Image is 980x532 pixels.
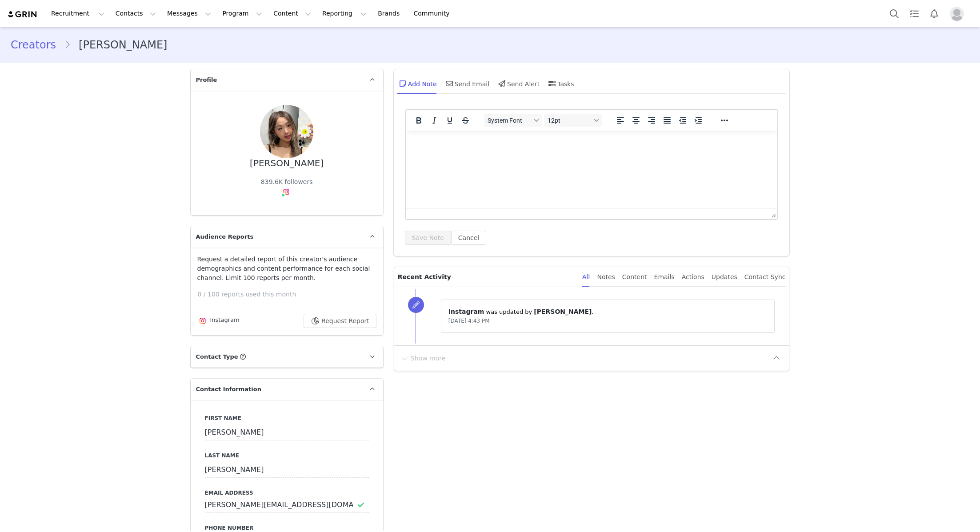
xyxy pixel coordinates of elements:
[458,114,473,127] button: Strikethrough
[317,4,372,24] button: Reporting
[547,73,574,94] div: Tasks
[11,37,64,53] a: Creators
[205,497,369,513] input: Email Address
[205,489,369,497] label: Email Address
[597,267,615,287] div: Notes
[904,4,924,24] a: Tasks
[162,4,216,24] button: Messages
[199,317,206,324] img: instagram.svg
[691,114,706,127] button: Increase indent
[944,7,973,21] button: Profile
[488,117,531,124] span: System Font
[217,4,268,24] button: Program
[484,114,542,127] button: Fonts
[411,114,426,127] button: Bold
[448,318,490,324] span: [DATE] 4:43 PM
[924,4,944,24] button: Notifications
[397,73,437,94] div: Add Note
[427,114,442,127] button: Italic
[372,4,408,24] a: Brands
[261,177,313,187] div: 839.6K followers
[196,385,261,394] span: Contact Information
[197,255,376,283] p: Request a detailed report of this creator's audience demographics and content performance for eac...
[205,414,369,422] label: First Name
[250,158,324,168] div: [PERSON_NAME]
[205,452,369,460] label: Last Name
[884,4,904,24] button: Search
[405,231,451,245] button: Save Note
[283,188,290,196] img: instagram.svg
[7,10,38,19] img: grin logo
[628,114,644,127] button: Align center
[496,73,540,94] div: Send Alert
[582,267,590,287] div: All
[444,73,490,94] div: Send Email
[660,114,675,127] button: Justify
[654,267,675,287] div: Emails
[448,308,484,315] span: Instagram
[644,114,659,127] button: Align right
[110,4,161,24] button: Contacts
[717,114,732,127] button: Reveal or hide additional toolbar items
[544,114,602,127] button: Font sizes
[304,314,376,328] button: Request Report
[675,114,690,127] button: Decrease indent
[205,524,369,532] label: Phone Number
[744,267,786,287] div: Contact Sync
[613,114,628,127] button: Align left
[548,117,591,124] span: 12pt
[682,267,704,287] div: Actions
[768,208,777,219] div: Press the Up and Down arrow keys to resize the editor.
[712,267,737,287] div: Updates
[196,232,254,241] span: Audience Reports
[46,4,110,24] button: Recruitment
[260,105,313,158] img: ee60b095-a596-44ed-a471-a7a67eed6c2d.jpg
[400,351,446,365] button: Show more
[197,316,240,326] div: Instagram
[442,114,457,127] button: Underline
[268,4,316,24] button: Content
[408,4,459,24] a: Community
[398,267,575,287] p: Recent Activity
[196,76,217,84] span: Profile
[534,308,592,315] span: [PERSON_NAME]
[198,290,383,299] p: 0 / 100 reports used this month
[622,267,647,287] div: Content
[196,352,238,361] span: Contact Type
[950,7,964,21] img: placeholder-profile.jpg
[451,231,486,245] button: Cancel
[406,131,778,208] iframe: Rich Text Area
[448,307,768,316] p: ⁨ ⁩ was updated by ⁨ ⁩.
